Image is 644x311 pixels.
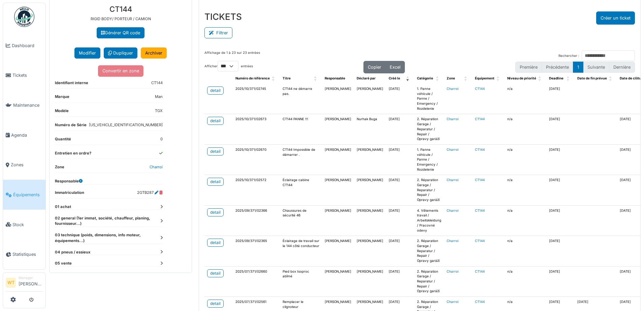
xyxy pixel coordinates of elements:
td: n/a [505,114,546,144]
span: Excel [390,65,400,70]
dt: Entretien en ordre? [55,150,91,159]
td: Éclairage cabine CT144 [280,175,322,205]
td: CT144 PANNE !!! [280,114,322,144]
td: Nurhak Buga [354,114,386,144]
dt: Zone [55,164,64,173]
button: Excel [385,61,405,73]
span: Catégorie: Activate to sort [436,73,440,84]
span: Zones [11,162,43,168]
dt: Identifiant interne [55,80,88,89]
td: Chaussures de sécurité 46 [280,205,322,236]
dt: Modèle [55,108,69,116]
span: Créé le [389,76,400,80]
td: 2. Réparation Garage / Reparatur / Repair / Opravy garáží [414,266,444,297]
div: detail [210,118,221,124]
a: CT144 [475,87,485,91]
td: 2. Réparation Garage / Reparatur / Repair / Opravy garáží [414,114,444,144]
div: detail [210,88,221,94]
td: [DATE] [546,236,575,266]
button: Créer un ticket [596,11,635,25]
label: Afficher entrées [204,61,253,71]
td: [PERSON_NAME] [322,144,354,175]
dd: Man [155,94,163,100]
a: Archiver [141,47,167,59]
td: 1. Panne véhicule / Panne / Emergency / Rozdelenie [414,144,444,175]
a: detail [207,178,224,186]
a: CT144 [475,178,485,182]
td: 2. Réparation Garage / Reparatur / Repair / Opravy garáží [414,236,444,266]
td: CT144 ne démarre pas. [280,84,322,114]
td: [PERSON_NAME] [354,205,386,236]
a: Maintenance [3,90,45,120]
span: Statistiques [12,251,43,257]
span: Niveau de priorité: Activate to sort [538,73,542,84]
li: WT [6,278,16,288]
td: [PERSON_NAME] [354,84,386,114]
a: Charroi [447,239,458,243]
td: Pied box Isoproc abîmé [280,266,322,297]
td: [DATE] [546,266,575,297]
td: 2025/07/371/02660 [233,266,280,297]
dd: 2GTB287 [137,190,163,196]
div: detail [210,301,221,307]
a: Agenda [3,120,45,150]
span: Deadline [549,76,563,80]
span: Zone [447,76,455,80]
dt: Marque [55,94,69,102]
td: [PERSON_NAME] [322,205,354,236]
td: 2025/10/371/02572 [233,175,280,205]
td: [PERSON_NAME] [322,266,354,297]
dt: Immatriculation [55,190,84,198]
div: Affichage de 1 à 23 sur 23 entrées [204,50,260,61]
td: [DATE] [386,144,414,175]
span: Équipements [13,192,43,198]
span: Copier [368,65,381,70]
td: n/a [505,266,546,297]
span: Tickets [12,72,43,78]
td: n/a [505,205,546,236]
td: [PERSON_NAME] [354,175,386,205]
dt: Numéro de Série [55,122,87,131]
td: [DATE] [546,205,575,236]
a: Zones [3,150,45,180]
select: Afficherentrées [218,61,238,71]
td: [PERSON_NAME] [354,236,386,266]
td: [DATE] [386,236,414,266]
a: Statistiques [3,240,45,270]
td: [PERSON_NAME] [322,84,354,114]
a: Générer QR code [97,27,144,38]
a: CT144 [475,270,485,273]
td: 4. Vêtements travail / Arbeitskleidung / Pracovné odevy [414,205,444,236]
td: 2025/10/371/02673 [233,114,280,144]
td: [DATE] [546,84,575,114]
td: 2025/09/371/02365 [233,236,280,266]
td: [PERSON_NAME] [322,175,354,205]
span: Responsable [325,76,345,80]
div: Manager [19,275,43,280]
td: 2. Réparation Garage / Reparatur / Repair / Opravy garáží [414,175,444,205]
td: n/a [505,175,546,205]
div: detail [210,148,221,154]
a: Charroi [447,117,458,121]
a: detail [207,239,224,247]
a: Charroi [447,209,458,212]
dt: 01 achat [55,204,163,210]
span: Catégorie [417,76,433,80]
td: [DATE] [386,205,414,236]
span: Date de fin prévue: Activate to sort [609,73,613,84]
a: detail [207,208,224,216]
dd: TGX [155,108,163,114]
td: 2025/10/371/02745 [233,84,280,114]
span: Équipement [475,76,494,80]
dd: CT144 [151,80,163,86]
span: Dashboard [12,42,43,49]
a: Stock [3,210,45,240]
span: Deadline: Activate to sort [567,73,571,84]
a: WT Manager[PERSON_NAME] [6,275,43,291]
a: Tickets [3,61,45,91]
span: Titre [283,76,291,80]
td: [PERSON_NAME] [354,144,386,175]
a: detail [207,147,224,155]
a: CT144 [475,300,485,304]
span: Zone: Activate to sort [464,73,468,84]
